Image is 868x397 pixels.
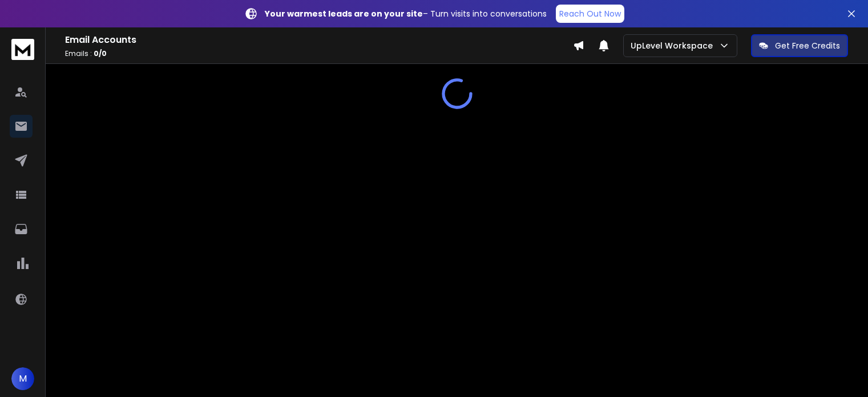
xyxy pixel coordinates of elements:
p: Get Free Credits [775,40,840,51]
a: Reach Out Now [556,5,624,23]
p: – Turn visits into conversations [265,8,547,19]
strong: Your warmest leads are on your site [265,8,423,19]
button: M [11,367,34,390]
span: 0 / 0 [94,49,107,58]
img: logo [11,39,34,60]
h1: Email Accounts [65,33,573,47]
button: Get Free Credits [751,34,848,57]
p: Reach Out Now [559,8,621,19]
p: UpLevel Workspace [631,40,717,51]
p: Emails : [65,49,573,58]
